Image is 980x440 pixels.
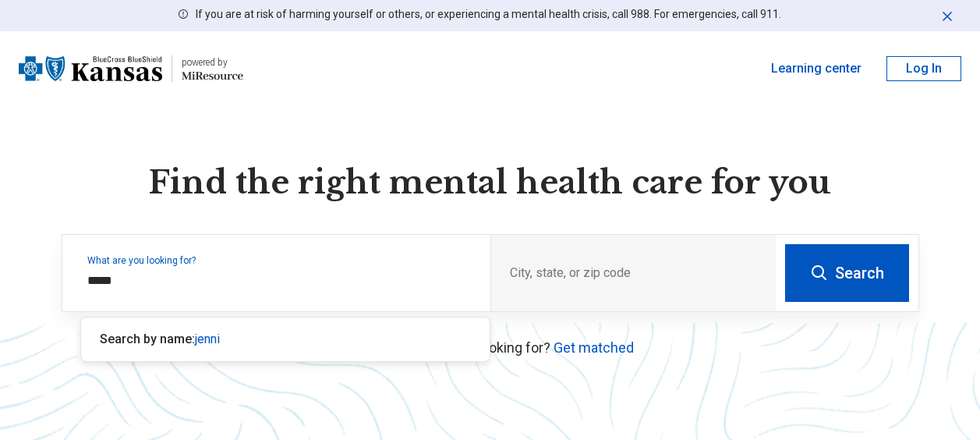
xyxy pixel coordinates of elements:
[100,332,195,346] span: Search by name:
[554,339,634,356] a: Get matched
[886,56,961,81] button: Log In
[196,6,781,23] p: If you are at risk of harming yourself or others, or experiencing a mental health crisis, call 98...
[87,256,472,265] label: What are you looking for?
[62,337,919,358] p: Not sure what you’re looking for?
[62,162,919,203] h1: Find the right mental health care for you
[81,318,490,361] div: Suggestions
[182,55,243,69] div: powered by
[785,244,909,302] button: Search
[19,50,162,87] img: Blue Cross Blue Shield Kansas
[771,59,861,78] a: Learning center
[195,332,220,346] span: jenni
[939,6,955,25] button: Dismiss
